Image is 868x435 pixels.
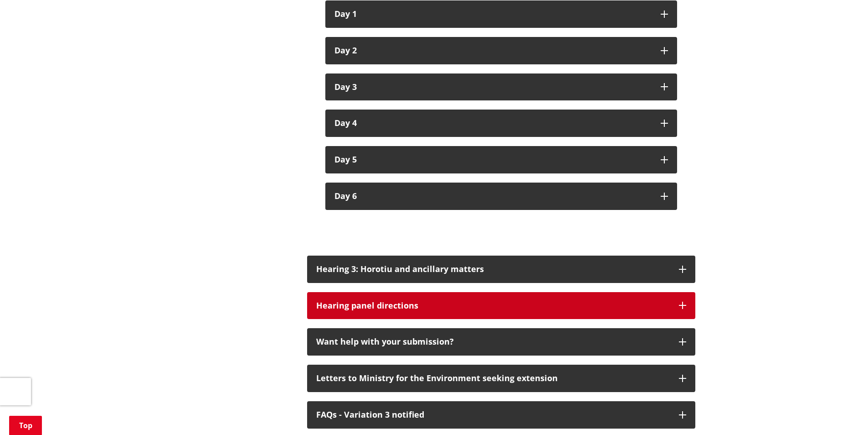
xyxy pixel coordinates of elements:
button: Want help with your submission? [307,328,695,356]
div: Day 1 [334,10,652,19]
button: Day 5 [325,146,677,173]
button: Day 4 [325,110,677,137]
div: Day 4 [334,119,652,128]
button: Day 2 [325,37,677,64]
div: Want help with your submission? [316,337,670,346]
div: FAQs - Variation 3 notified [316,410,670,419]
a: Top [9,416,42,435]
button: Hearing panel directions [307,292,695,320]
div: Letters to Ministry for the Environment seeking extension [316,374,670,383]
button: Day 1 [325,0,677,28]
div: Day 2 [334,46,652,55]
div: Day 3 [334,83,652,92]
button: Letters to Ministry for the Environment seeking extension [307,365,695,392]
button: FAQs - Variation 3 notified [307,401,695,429]
div: Hearing panel directions [316,301,670,310]
button: Day 3 [325,73,677,101]
div: Hearing 3: Horotiu and ancillary matters [316,265,670,274]
div: Day 5 [334,155,652,164]
button: Day 6 [325,183,677,210]
div: Day 6 [334,192,652,201]
iframe: Messenger Launcher [826,397,859,430]
button: Hearing 3: Horotiu and ancillary matters [307,256,695,283]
